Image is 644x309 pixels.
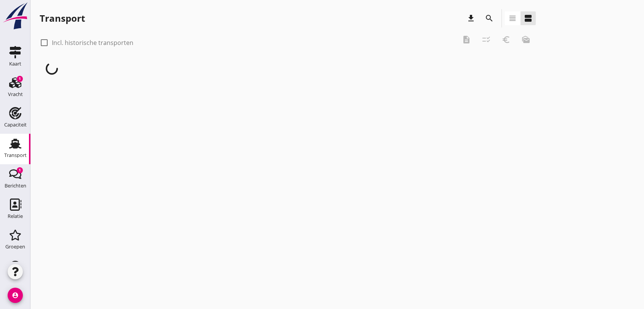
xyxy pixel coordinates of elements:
[52,39,133,46] label: Incl. historische transporten
[508,14,517,23] i: view_headline
[8,288,23,303] i: account_circle
[4,122,27,127] div: Capaciteit
[524,14,533,23] i: view_agenda
[485,14,494,23] i: search
[466,14,476,23] i: download
[8,214,23,219] div: Relatie
[4,153,27,158] div: Transport
[8,92,23,97] div: Vracht
[40,12,85,24] div: Transport
[5,244,25,249] div: Groepen
[17,76,23,82] div: 1
[5,183,26,188] div: Berichten
[2,2,29,30] img: logo-small.a267ee39.svg
[17,167,23,173] div: 1
[9,61,21,66] div: Kaart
